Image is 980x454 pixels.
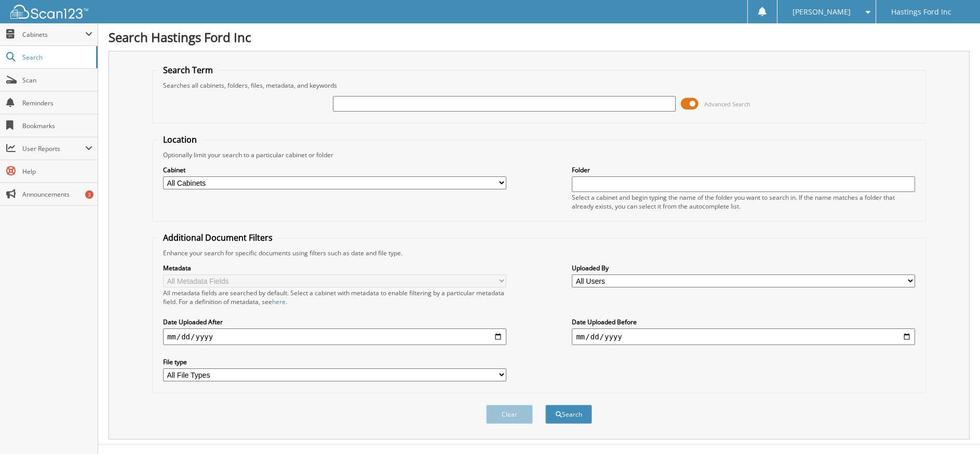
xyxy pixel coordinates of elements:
[572,318,915,326] label: Date Uploaded Before
[22,167,92,176] span: Help
[545,405,592,424] button: Search
[158,150,920,159] div: Optionally limit your search to a particular cabinet or folder
[158,64,218,76] legend: Search Term
[158,81,920,90] div: Searches all cabinets, folders, files, metadata, and keywords
[163,166,506,174] label: Cabinet
[163,318,506,326] label: Date Uploaded After
[22,121,92,130] span: Bookmarks
[163,288,506,306] div: All metadata fields are searched by default. Select a cabinet with metadata to enable filtering b...
[891,9,951,15] span: Hastings Ford Inc
[793,9,851,15] span: [PERSON_NAME]
[163,328,506,345] input: start
[22,53,91,62] span: Search
[109,29,970,46] h1: Search Hastings Ford Inc
[22,190,92,199] span: Announcements
[572,328,915,345] input: end
[163,357,506,366] label: File type
[163,264,506,272] label: Metadata
[158,232,278,243] legend: Additional Document Filters
[572,264,915,272] label: Uploaded By
[572,166,915,174] label: Folder
[486,405,533,424] button: Clear
[22,99,92,107] span: Reminders
[572,193,915,211] div: Select a cabinet and begin typing the name of the folder you want to search in. If the name match...
[85,190,93,199] div: 3
[10,5,88,19] img: scan123-logo-white.svg
[272,297,286,306] a: here
[158,249,920,257] div: Enhance your search for specific documents using filters such as date and file type.
[22,76,92,85] span: Scan
[22,30,85,39] span: Cabinets
[22,144,85,153] span: User Reports
[158,134,202,145] legend: Location
[704,100,750,108] span: Advanced Search
[928,404,980,454] iframe: Chat Widget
